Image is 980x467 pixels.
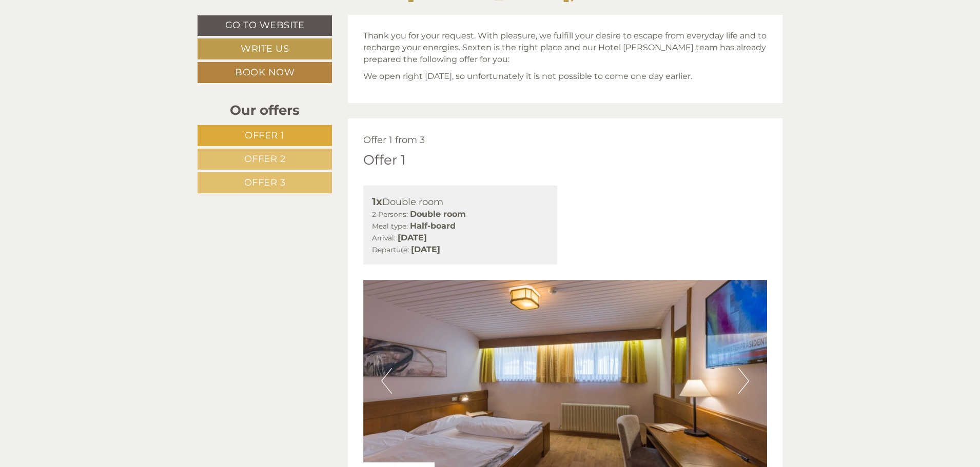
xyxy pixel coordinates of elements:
span: Offer 3 [244,177,286,188]
small: 19:31 [15,50,132,57]
b: 1x [372,195,382,208]
div: Hotel Mondschein [15,30,132,38]
button: Send [344,267,404,288]
button: Next [738,368,749,394]
b: [DATE] [398,233,427,242]
p: Thank you for your request. With pleasure, we fulfill your desire to escape from everyday life an... [363,30,768,66]
div: Double room [372,194,549,209]
b: [DATE] [411,245,440,254]
a: Book now [198,62,332,83]
small: 2 Persons: [372,210,408,218]
b: Double room [410,209,466,219]
span: Offer 2 [244,153,286,165]
div: Hello, how can we help you? [8,28,137,59]
a: Go to website [198,15,332,36]
small: Departure: [372,246,409,254]
span: Offer 1 from 3 [363,134,425,146]
div: [DATE] [183,8,222,25]
a: Write us [198,38,332,59]
span: Offer 1 [245,130,285,141]
button: Previous [381,368,392,394]
small: Arrival: [372,234,396,242]
b: Half-board [410,221,456,231]
div: Offer 1 [363,151,405,170]
p: We open right [DATE], so unfortunately it is not possible to come one day earlier. [363,71,768,83]
div: Our offers [198,101,332,120]
small: Meal type: [372,222,408,230]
